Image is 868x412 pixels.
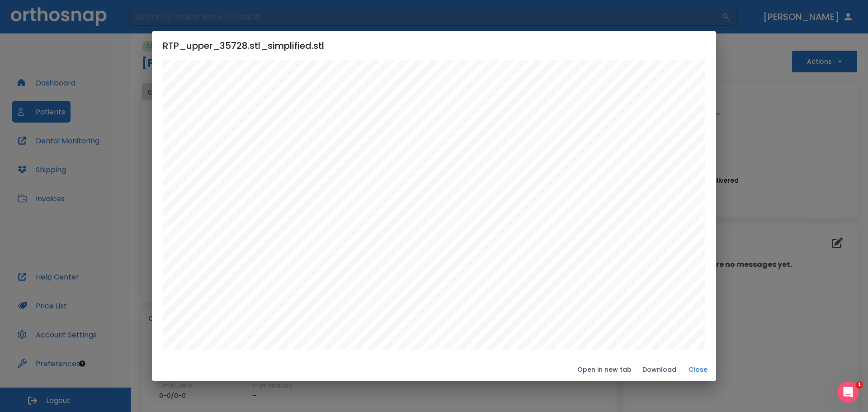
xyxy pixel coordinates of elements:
[639,362,680,377] button: Download
[856,381,863,388] span: 1
[684,362,712,377] button: Close
[152,31,716,60] h2: RTP_upper_35728.stl_simplified.stl
[574,362,635,377] button: Open in new tab
[837,381,859,403] iframe: Intercom live chat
